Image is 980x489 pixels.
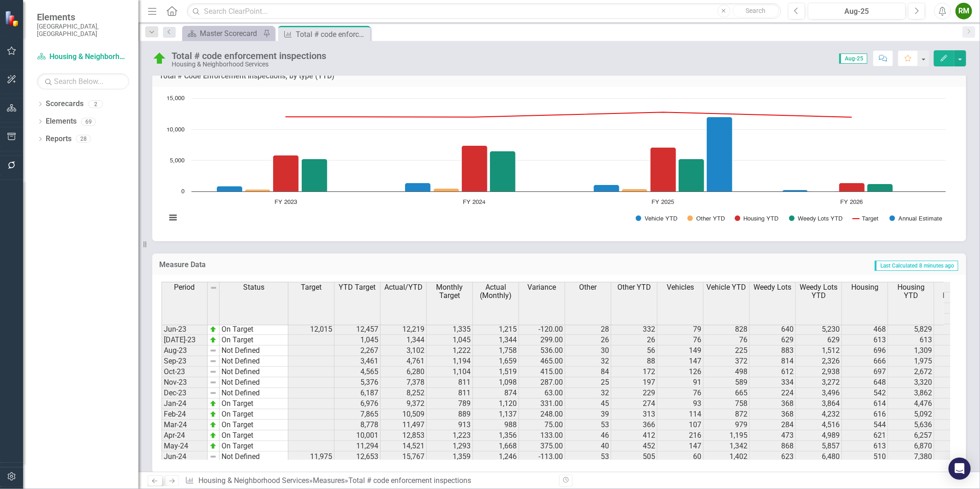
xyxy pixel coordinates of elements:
[381,367,427,377] td: 6,280
[750,388,796,399] td: 224
[220,367,288,377] td: Not Defined
[161,94,950,232] svg: Interactive chart
[220,356,288,367] td: Not Defined
[209,358,217,365] img: 8DAGhfEEPCf229AAAAAElFTkSuQmCC
[217,186,243,191] path: FY 2023, 828. Vehicle YTD.
[704,452,750,462] td: 1,402
[796,399,842,409] td: 3,864
[209,336,217,344] img: zOikAAAAAElFTkSuQmCC
[750,377,796,388] td: 334
[519,346,565,356] td: 536.00
[288,324,335,335] td: 12,015
[565,452,611,462] td: 53
[335,409,381,420] td: 7,865
[704,420,750,430] td: 979
[187,3,781,19] input: Search ClearPoint...
[185,476,552,486] div: » »
[842,388,888,399] td: 542
[651,147,676,191] path: FY 2025 , 7,091. Housing YTD.
[519,324,565,335] td: -120.00
[851,283,878,292] span: Housing
[580,283,597,292] span: Other
[161,94,957,232] div: Chart. Highcharts interactive chart.
[888,346,934,356] td: 1,309
[427,420,473,430] td: 913
[611,367,657,377] td: 172
[519,452,565,462] td: -113.00
[750,441,796,452] td: 868
[220,452,288,462] td: Not Defined
[657,335,704,346] td: 76
[46,116,77,127] a: Elements
[172,61,326,68] div: Housing & Neighborhood Services
[161,430,208,441] td: Apr-24
[842,367,888,377] td: 697
[161,420,208,430] td: Mar-24
[796,377,842,388] td: 3,272
[209,368,217,376] img: 8DAGhfEEPCf229AAAAAElFTkSuQmCC
[335,377,381,388] td: 5,376
[209,453,217,460] img: 8DAGhfEEPCf229AAAAAElFTkSuQmCC
[565,430,611,441] td: 46
[209,347,217,354] img: 8DAGhfEEPCf229AAAAAElFTkSuQmCC
[704,367,750,377] td: 498
[611,356,657,367] td: 88
[750,356,796,367] td: 814
[473,409,519,420] td: 1,137
[657,324,704,335] td: 79
[209,389,217,397] img: 8DAGhfEEPCf229AAAAAElFTkSuQmCC
[839,54,867,64] span: Aug-25
[37,12,129,23] span: Elements
[161,441,208,452] td: May-24
[46,99,84,109] a: Scorecards
[888,420,934,430] td: 5,636
[888,452,934,462] td: 7,380
[185,28,261,39] a: Master Scorecard
[746,7,765,14] span: Search
[152,51,167,66] img: On Target
[888,335,934,346] td: 613
[159,261,444,269] h3: Measure Data
[335,356,381,367] td: 3,461
[565,377,611,388] td: 25
[704,441,750,452] td: 1,342
[528,283,556,292] span: Variance
[161,324,208,335] td: Jun-23
[657,420,704,430] td: 107
[956,3,972,19] button: RM
[210,284,217,292] img: 8DAGhfEEPCf229AAAAAElFTkSuQmCC
[565,367,611,377] td: 84
[853,215,878,222] button: Show Target
[565,409,611,420] td: 39
[611,335,657,346] td: 26
[888,399,934,409] td: 4,476
[875,261,958,271] span: Last Calculated 8 minutes ago
[611,409,657,420] td: 313
[657,399,704,409] td: 93
[519,335,565,346] td: 299.00
[88,100,103,108] div: 2
[313,476,345,485] a: Measures
[783,190,808,191] path: FY 2026, 265. Vehicle YTD.
[427,356,473,367] td: 1,194
[381,388,427,399] td: 8,252
[427,324,473,335] td: 1,335
[611,388,657,399] td: 229
[519,430,565,441] td: 133.00
[473,346,519,356] td: 1,758
[381,346,427,356] td: 3,102
[427,441,473,452] td: 1,293
[161,377,208,388] td: Nov-23
[434,188,460,191] path: FY 2024, 505. Other YTD.
[657,430,704,441] td: 216
[473,420,519,430] td: 988
[161,346,208,356] td: Aug-23
[888,377,934,388] td: 3,320
[622,189,648,191] path: FY 2025 , 396. Other YTD.
[166,211,179,224] button: View chart menu, Chart
[220,399,288,409] td: On Target
[339,283,376,292] span: YTD Target
[796,356,842,367] td: 2,326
